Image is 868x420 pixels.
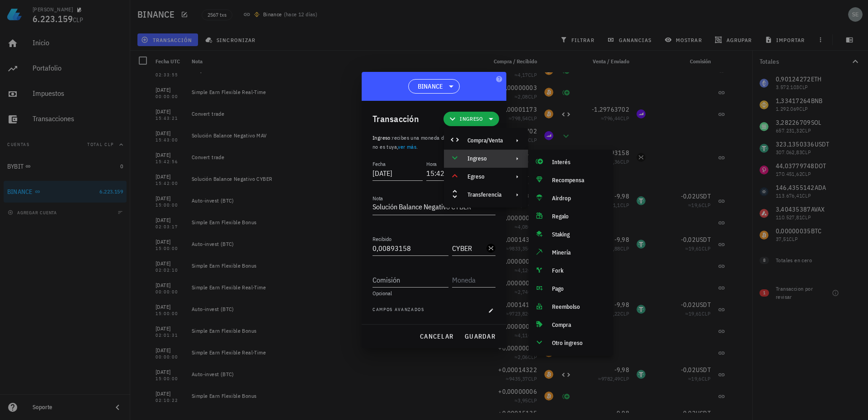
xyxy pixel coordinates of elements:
[373,133,495,151] p: :
[373,134,493,150] span: recibes una moneda desde una cuenta que no es tuya, .
[467,137,503,144] div: Compra/Venta
[467,155,503,162] div: Ingreso
[552,303,606,311] div: Reembolso
[444,168,528,186] div: Egreso
[452,241,485,255] input: Moneda
[452,273,494,287] input: Moneda
[552,267,606,274] div: Fork
[418,82,443,91] span: BINANCE
[552,340,606,347] div: Otro ingreso
[416,328,457,344] button: cancelar
[552,213,606,220] div: Regalo
[464,332,495,340] span: guardar
[486,244,495,253] div: CYBER-icon
[467,191,503,198] div: Transferencia
[552,321,606,329] div: Compra
[398,143,416,150] a: ver más
[373,112,419,126] div: Transacción
[552,231,606,238] div: Staking
[552,249,606,256] div: Minería
[373,195,383,202] label: Nota
[552,177,606,184] div: Recompensa
[460,114,483,123] span: Ingreso
[552,159,606,166] div: Interés
[552,285,606,293] div: Pago
[426,160,437,167] label: Hora
[552,195,606,202] div: Airdrop
[444,132,528,150] div: Compra/Venta
[373,291,495,296] div: Opcional
[373,160,386,167] label: Fecha
[373,306,425,315] span: Campos avanzados
[467,173,503,180] div: Egreso
[373,236,392,242] label: Recibido
[373,134,391,141] span: Ingreso
[461,328,499,344] button: guardar
[444,186,528,204] div: Transferencia
[444,150,528,168] div: Ingreso
[420,332,453,340] span: cancelar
